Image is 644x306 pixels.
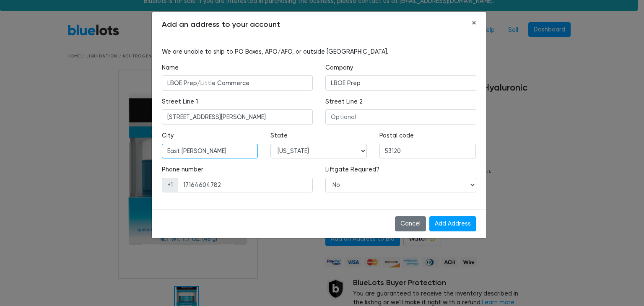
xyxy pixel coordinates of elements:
[162,131,174,140] label: City
[325,75,476,91] input: Optional
[162,47,476,57] p: We are unable to ship to PO Boxes, APO/AFO, or outside [GEOGRAPHIC_DATA].
[429,216,476,231] input: Add Address
[325,63,353,73] label: Company
[162,19,280,30] h5: Add an address to your account
[162,63,179,73] label: Name
[472,18,476,29] span: ×
[325,109,476,124] input: Optional
[162,178,178,193] span: +1
[178,178,313,193] input: Only used to arrange shipping
[395,216,426,231] button: Cancel
[162,97,198,106] label: Street Line 1
[465,12,483,35] button: Close
[270,131,288,140] label: State
[379,131,414,140] label: Postal code
[162,165,203,174] label: Phone number
[325,97,363,106] label: Street Line 2
[325,165,379,174] label: Liftgate Required?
